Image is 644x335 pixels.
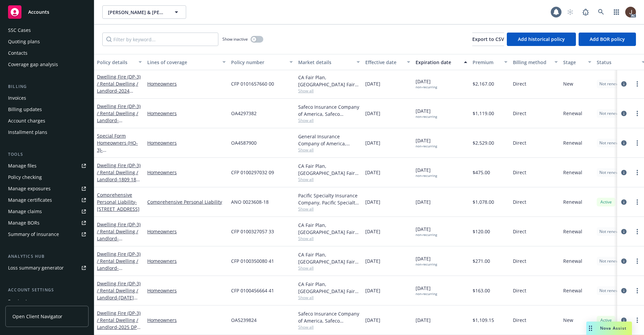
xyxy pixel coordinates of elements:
div: Lines of coverage [147,59,218,66]
span: Renewal [563,198,582,205]
span: Direct [513,110,526,117]
a: Switch app [610,5,623,19]
div: Status [597,59,638,66]
a: Dwelling Fire (DP-3) / Rental Dwelling / Landlord [97,162,142,190]
span: Direct [513,169,526,176]
a: circleInformation [620,228,628,236]
div: Service team [8,296,37,307]
a: Summary of insurance [5,229,89,240]
div: CA Fair Plan, [GEOGRAPHIC_DATA] Fair plan [298,251,360,265]
a: circleInformation [620,198,628,206]
div: non-recurring [416,262,437,267]
a: more [633,257,641,265]
span: [PERSON_NAME] & [PERSON_NAME] [108,9,166,16]
span: [DATE] [416,198,431,205]
img: photo [625,7,636,17]
span: CFP 0100327057 33 [231,228,274,235]
span: $1,109.15 [473,317,494,324]
a: more [633,316,641,324]
div: Market details [298,59,353,66]
button: Effective date [363,54,413,70]
span: $1,078.00 [473,198,494,205]
span: Direct [513,257,526,265]
a: Homeowners [147,257,226,265]
a: Comprehensive Personal Liability [147,198,226,205]
span: $2,529.00 [473,139,494,146]
a: more [633,109,641,117]
span: OA4297382 [231,110,257,117]
span: - 1809 1809 [STREET_ADDRESS] [97,176,142,190]
a: Manage files [5,160,89,171]
span: Not renewing [599,81,625,87]
a: circleInformation [620,287,628,295]
div: Summary of insurance [8,229,59,240]
a: circleInformation [620,109,628,117]
button: [PERSON_NAME] & [PERSON_NAME] [102,5,186,19]
span: Accounts [28,9,49,15]
a: Homeowners [147,139,226,146]
div: Coverage gap analysis [8,59,58,70]
input: Filter by keyword... [102,33,218,46]
a: Accounts [5,3,89,21]
span: ANO 0023608-18 [231,198,269,205]
button: Premium [470,54,510,70]
span: $2,167.00 [473,80,494,87]
div: non-recurring [416,114,437,119]
a: Homeowners [147,110,226,117]
span: Open Client Navigator [12,313,62,320]
a: Dwelling Fire (DP-3) / Rental Dwelling / Landlord [97,103,141,131]
span: Renewal [563,110,582,117]
span: Direct [513,198,526,205]
span: Renewal [563,139,582,146]
span: Direct [513,287,526,294]
span: [DATE] [365,169,380,176]
div: General Insurance Company of America, Safeco Insurance (Liberty Mutual) [298,133,360,147]
span: Not renewing [599,258,625,264]
div: Billing [5,83,89,90]
span: Not renewing [599,140,625,146]
span: [DATE] [365,287,380,294]
div: Policy details [97,59,135,66]
div: Account settings [5,287,89,293]
div: Premium [473,59,500,66]
span: [DATE] [365,80,380,87]
a: circleInformation [620,169,628,177]
span: Add historical policy [518,36,565,42]
div: non-recurring [416,174,437,178]
a: Account charges [5,115,89,126]
div: Manage certificates [8,195,52,205]
a: Dwelling Fire (DP-3) / Rental Dwelling / Landlord [97,74,141,115]
span: CFP 0100297032 09 [231,169,274,176]
a: Special Form Homeowners (HO-3) [97,133,140,160]
a: Manage exposures [5,183,89,194]
a: Contacts [5,48,89,58]
button: Add BOR policy [579,33,636,46]
div: Safeco Insurance Company of America, Safeco Insurance (Liberty Mutual) [298,310,360,324]
span: Show inactive [222,36,248,42]
div: Manage files [8,160,37,171]
span: OA4587900 [231,139,257,146]
span: Renewal [563,257,582,265]
span: [DATE] [365,198,380,205]
a: Billing updates [5,104,89,115]
div: Quoting plans [8,36,40,47]
span: Active [599,317,613,323]
div: Loss summary generator [8,262,64,273]
span: Not renewing [599,110,625,116]
span: $163.00 [473,287,490,294]
span: - [STREET_ADDRESS] [97,265,140,278]
span: Nova Assist [600,325,627,331]
span: Renewal [563,169,582,176]
div: Tools [5,151,89,158]
a: Homeowners [147,169,226,176]
a: Loss summary generator [5,262,89,273]
a: more [633,287,641,295]
div: Manage exposures [8,183,51,194]
div: Contacts [8,48,28,58]
div: Manage BORs [8,218,40,228]
div: Analytics hub [5,253,89,260]
div: Invoices [8,93,26,103]
span: - [STREET_ADDRESS] [97,235,140,249]
a: circleInformation [620,257,628,265]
